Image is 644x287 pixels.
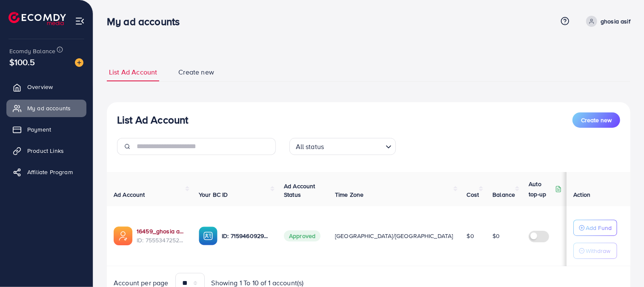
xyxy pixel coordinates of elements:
[467,232,474,240] span: $0
[27,168,73,176] span: Affiliate Program
[6,121,86,138] a: Payment
[289,138,396,155] div: Search for option
[137,227,185,235] a: 16459_ghosia asif_1759116405336
[467,190,479,199] span: Cost
[75,16,85,26] img: menu
[27,104,71,112] span: My ad accounts
[109,67,157,77] span: List Ad Account
[326,139,382,153] input: Search for option
[6,142,86,159] a: Product Links
[573,190,590,199] span: Action
[9,56,35,68] span: $100.5
[335,232,453,240] span: [GEOGRAPHIC_DATA]/[GEOGRAPHIC_DATA]
[581,116,612,124] span: Create new
[284,182,315,199] span: Ad Account Status
[199,190,228,199] span: Your BC ID
[114,227,132,245] img: ic-ads-acc.e4c84228.svg
[601,16,630,26] p: ghosia asif
[9,47,55,55] span: Ecomdy Balance
[137,227,185,244] div: <span class='underline'>16459_ghosia asif_1759116405336</span></br>7555347252065861633
[583,16,630,27] a: ghosia asif
[6,100,86,117] a: My ad accounts
[178,67,214,77] span: Create new
[6,78,86,95] a: Overview
[27,83,53,91] span: Overview
[222,231,270,241] p: ID: 7159460929082490881
[6,164,86,181] a: Affiliate Program
[27,125,51,134] span: Payment
[573,243,617,259] button: Withdraw
[492,190,515,199] span: Balance
[117,114,188,126] h3: List Ad Account
[114,190,145,199] span: Ad Account
[137,236,185,244] span: ID: 7555347252065861633
[572,112,620,128] button: Create new
[294,141,326,153] span: All status
[199,227,218,245] img: ic-ba-acc.ded83a64.svg
[75,58,83,67] img: image
[9,12,66,25] img: logo
[586,223,612,233] p: Add Fund
[492,232,500,240] span: $0
[107,15,186,28] h3: My ad accounts
[608,249,638,281] iframe: Chat
[335,190,364,199] span: Time Zone
[529,179,553,199] p: Auto top-up
[284,230,321,241] span: Approved
[27,146,64,155] span: Product Links
[573,220,617,236] button: Add Fund
[586,246,610,256] p: Withdraw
